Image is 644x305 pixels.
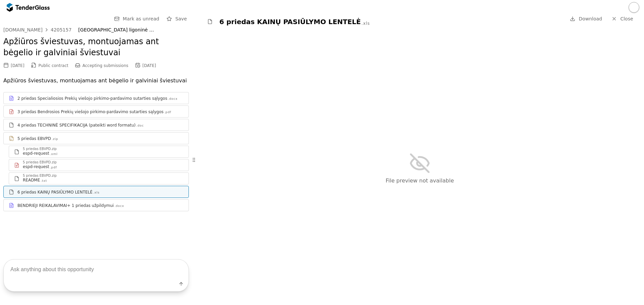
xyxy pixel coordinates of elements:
span: Public contract [39,63,68,68]
a: Close [607,15,637,23]
button: Mark as unread [112,15,161,23]
h2: Apžiūros šviestuvas, montuojamas ant bėgelio ir galviniai šviestuvai [3,36,189,59]
a: 5 priedas EBVPD.zipREADME.txt [9,172,189,184]
div: 3 priedas Bendrosios Prekių viešojo pirkimo-pardavimo sutarties sąlygos [17,109,164,115]
div: .pdf [50,165,57,170]
div: BENDRIEJI REIKALAVIMAI+ 1 priedas užpildymui [17,203,114,208]
span: Download [579,16,602,21]
div: 4 priedas TECHNINĖ SPECIFIKACIJA (pateikti word formatu) [17,123,136,128]
span: Close [620,16,633,21]
span: Mark as unread [123,16,159,21]
div: [DOMAIN_NAME] [3,27,43,32]
div: README [23,177,40,183]
a: Download [568,15,604,23]
div: [DATE] [11,63,24,68]
a: 2 priedas Specialiosios Prekių viešojo pirkimo-pardavimo sutarties sąlygos.docx [3,92,189,104]
span: Save [175,16,187,21]
div: [DATE] [143,63,156,68]
button: Save [165,15,189,23]
div: 5 priedas EBVPD.zip [23,147,57,151]
div: .doc [136,124,144,128]
div: .xls [362,21,370,26]
div: 5 priedas EBVPD [17,136,51,141]
a: 4 priedas TECHNINĖ SPECIFIKACIJA (pateikti word formatu).doc [3,119,189,131]
div: .docx [168,97,178,101]
a: 3 priedas Bendrosios Prekių viešojo pirkimo-pardavimo sutarties sąlygos.pdf [3,105,189,118]
div: .xls [93,190,100,195]
div: 5 priedas EBVPD.zip [23,161,57,164]
a: 5 priedas EBVPD.zipespd-request.xml [9,146,189,158]
div: 5 priedas EBVPD.zip [23,174,57,177]
div: .txt [41,179,47,183]
div: 6 priedas KAINŲ PASIŪLYMO LENTELĖ [17,189,93,195]
a: [DOMAIN_NAME]4205157 [3,27,71,32]
a: 5 priedas EBVPD.zip [3,132,189,144]
a: 6 priedas KAINŲ PASIŪLYMO LENTELĖ.xls [3,186,189,198]
div: [GEOGRAPHIC_DATA] ligoninė [GEOGRAPHIC_DATA] ([GEOGRAPHIC_DATA]) [78,27,182,33]
div: espd-request [23,164,49,169]
a: 5 priedas EBVPD.zipespd-request.pdf [9,159,189,171]
div: 6 priedas KAINŲ PASIŪLYMO LENTELĖ [219,17,361,26]
a: BENDRIEJI REIKALAVIMAI+ 1 priedas užpildymui.docx [3,199,189,211]
span: File preview not available [386,177,454,184]
div: 2 priedas Specialiosios Prekių viešojo pirkimo-pardavimo sutarties sąlygos [17,96,167,101]
div: .zip [52,137,58,141]
div: .pdf [164,110,171,115]
span: Accepting submissions [83,63,128,68]
div: espd-request [23,151,49,156]
div: 4205157 [51,27,71,32]
div: .xml [50,152,58,156]
p: Apžiūros šviestuvas, montuojamas ant bėgelio ir galviniai šviestuvai [3,76,189,85]
div: .docx [114,204,124,208]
